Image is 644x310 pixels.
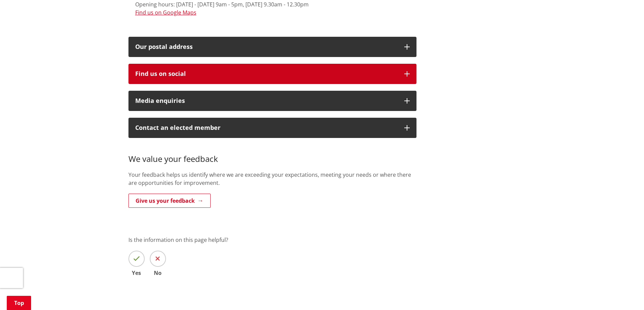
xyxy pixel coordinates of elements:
p: Contact an elected member [135,124,398,131]
a: Find us on Google Maps [135,9,196,16]
p: Is the information on this page helpful? [128,236,516,244]
iframe: Messenger Launcher [613,282,637,306]
div: Media enquiries [135,97,398,104]
span: No [150,270,166,276]
h2: Our postal address [135,44,398,50]
a: Give us your feedback [128,194,211,208]
button: Find us on social [128,64,416,84]
h3: We value your feedback [128,145,416,164]
button: Media enquiries [128,91,416,111]
div: Find us on social [135,71,398,77]
a: Top [7,296,31,310]
button: Our postal address [128,37,416,57]
p: Your feedback helps us identify where we are exceeding your expectations, meeting your needs or w... [128,171,416,187]
button: Contact an elected member [128,118,416,138]
span: Yes [128,270,145,276]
